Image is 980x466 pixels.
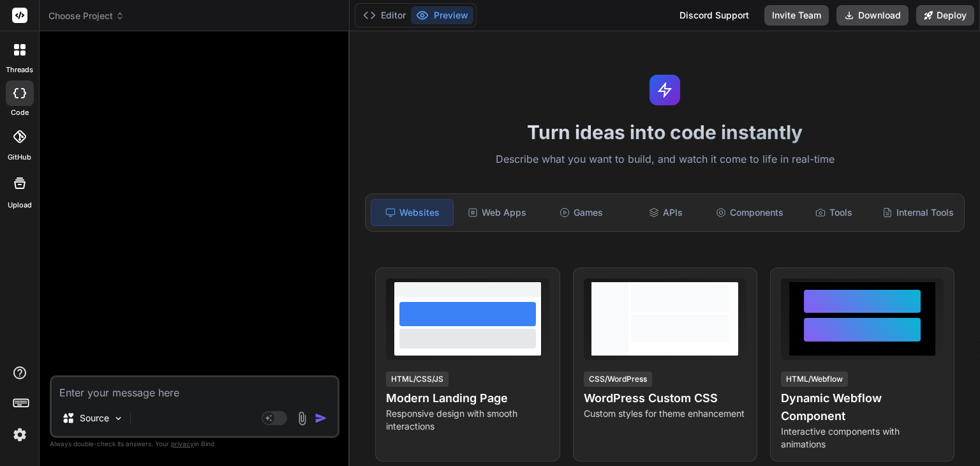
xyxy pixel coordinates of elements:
[456,199,538,226] div: Web Apps
[8,200,32,211] label: Upload
[764,5,829,26] button: Invite Team
[80,412,109,425] p: Source
[916,5,974,26] button: Deploy
[540,199,622,226] div: Games
[48,10,124,22] span: Choose Project
[411,6,473,24] button: Preview
[8,152,31,163] label: GitHub
[836,5,909,26] button: Download
[9,424,31,446] img: settings
[6,64,33,75] label: threads
[315,412,327,425] img: icon
[50,438,339,450] p: Always double-check its answers. Your in Bind
[584,407,746,420] p: Custom styles for theme enhancement
[386,407,549,433] p: Responsive design with smooth interactions
[357,121,972,144] h1: Turn ideas into code instantly
[584,389,746,407] h4: WordPress Custom CSS
[371,199,454,226] div: Websites
[113,413,124,424] img: Pick Models
[625,199,706,226] div: APIs
[386,389,549,407] h4: Modern Landing Page
[171,440,194,447] span: privacy
[386,372,449,387] div: HTML/CSS/JS
[781,372,848,387] div: HTML/Webflow
[877,199,959,226] div: Internal Tools
[357,151,972,168] p: Describe what you want to build, and watch it come to life in real-time
[672,5,757,26] div: Discord Support
[295,411,309,426] img: attachment
[358,6,411,24] button: Editor
[781,389,944,425] h4: Dynamic Webflow Component
[793,199,875,226] div: Tools
[781,425,944,451] p: Interactive components with animations
[584,372,652,387] div: CSS/WordPress
[709,199,791,226] div: Components
[11,107,29,118] label: code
